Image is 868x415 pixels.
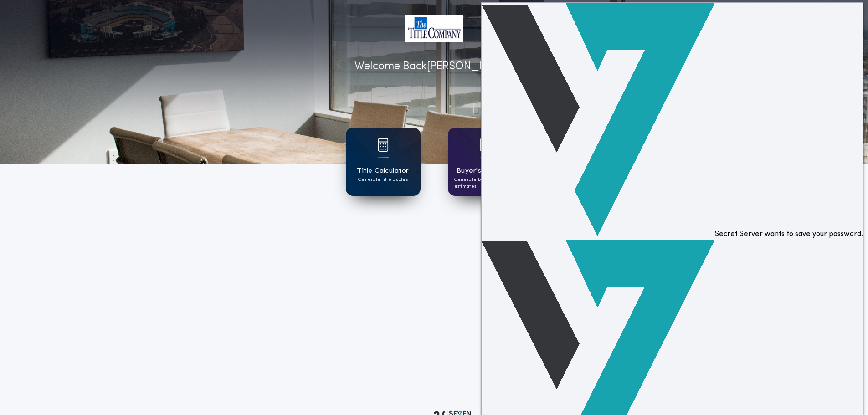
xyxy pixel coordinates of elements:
a: card iconTitle CalculatorGenerate title quotes [346,128,421,196]
img: account-logo [405,15,463,42]
p: Generate title quotes [358,176,408,183]
h1: Buyer's Estimate [457,166,514,176]
img: card icon [480,138,491,152]
p: Welcome Back [PERSON_NAME] [354,58,514,75]
a: card iconBuyer's EstimateGenerate buyer's estimates [448,128,523,196]
p: Generate buyer's estimates [454,176,516,190]
img: card icon [378,138,389,152]
h1: Title Calculator [357,166,409,176]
